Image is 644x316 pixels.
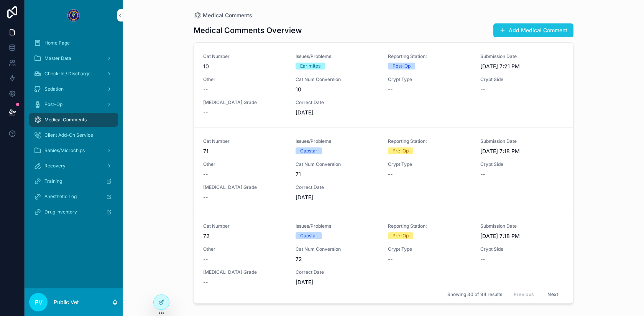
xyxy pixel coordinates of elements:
span: Cat Number [203,223,286,229]
a: Post-Op [29,98,118,111]
a: Training [29,174,118,188]
span: Correct Date [296,184,379,190]
span: -- [203,86,208,93]
span: Medical Comments [203,12,252,19]
a: Cat Number10Issues/ProblemsEar mitesReporting Station:Post-OpSubmission Date[DATE] 7:21 PMOther--... [194,43,573,127]
span: [MEDICAL_DATA] Grade [203,184,286,190]
span: Submission Date [480,53,563,60]
span: Issues/Problems [296,53,379,60]
a: Medical Comments [194,12,252,19]
span: Cat Num Conversion [296,76,379,83]
span: Cat Number [203,53,286,60]
span: Anesthetic Log [44,194,77,200]
span: -- [388,170,393,178]
span: [DATE] 7:21 PM [480,63,563,70]
span: Other [203,76,286,83]
span: Crypt Side [480,76,563,83]
span: Submission Date [480,138,563,144]
span: -- [388,255,393,263]
div: Post-Op [393,63,411,69]
span: -- [203,278,208,286]
a: Sedation [29,82,118,96]
span: -- [388,86,393,93]
span: Training [44,178,62,184]
h1: Medical Comments Overview [194,25,302,36]
span: Master Data [44,55,71,61]
a: Cat Number71Issues/ProblemsCapstarReporting Station:Pre-OpSubmission Date[DATE] 7:18 PMOther--Cat... [194,127,573,212]
span: Other [203,161,286,167]
a: Cat Number72Issues/ProblemsCapstarReporting Station:Pre-OpSubmission Date[DATE] 7:18 PMOther--Cat... [194,212,573,297]
span: 71 [296,170,379,178]
div: Ear mites [300,63,320,69]
span: Client Add-On Service [44,132,93,138]
span: -- [203,170,208,178]
span: Rabies/Microchips [44,147,85,154]
a: Check-In / Discharge [29,67,118,81]
span: Crypt Side [480,246,563,252]
span: [DATE] [296,278,379,286]
span: Reporting Station: [388,53,471,60]
span: -- [480,86,485,93]
span: [MEDICAL_DATA] Grade [203,269,286,275]
a: Drug Inventory [29,205,118,219]
span: [DATE] [296,194,379,201]
span: -- [203,255,208,263]
span: Showing 30 of 94 results [447,291,502,298]
span: 10 [203,63,286,70]
span: Drug Inventory [44,209,77,215]
span: 72 [296,255,379,263]
span: Crypt Type [388,76,471,83]
span: Sedation [44,86,64,92]
span: Other [203,246,286,252]
span: Issues/Problems [296,138,379,144]
img: App logo [67,9,80,22]
span: Reporting Station: [388,138,471,144]
div: Pre-Op [393,232,409,239]
span: Crypt Type [388,161,471,167]
a: Home Page [29,36,118,50]
span: Submission Date [480,223,563,229]
div: Capstar [300,232,317,239]
a: Medical Comments [29,113,118,127]
div: Pre-Op [393,147,409,154]
span: [DATE] 7:18 PM [480,232,563,240]
p: Public Vet [54,298,79,306]
span: Crypt Side [480,161,563,167]
span: Home Page [44,40,70,46]
span: -- [480,170,485,178]
span: 72 [203,232,286,240]
a: Client Add-On Service [29,128,118,142]
span: Cat Num Conversion [296,161,379,167]
span: Post-Op [44,101,62,108]
div: Capstar [300,147,317,154]
a: Rabies/Microchips [29,144,118,157]
span: [DATE] 7:18 PM [480,147,563,155]
span: -- [203,109,208,116]
span: Crypt Type [388,246,471,252]
button: Next [542,288,563,300]
span: Recovery [44,163,66,169]
span: Medical Comments [44,117,87,123]
span: Issues/Problems [296,223,379,229]
span: [MEDICAL_DATA] Grade [203,99,286,106]
a: Master Data [29,51,118,65]
span: [DATE] [296,109,379,116]
span: -- [480,255,485,263]
a: Recovery [29,159,118,173]
a: Anesthetic Log [29,190,118,203]
span: Cat Number [203,138,286,144]
span: Cat Num Conversion [296,246,379,252]
button: Add Medical Comment [493,23,573,37]
span: 71 [203,147,286,155]
div: scrollable content [25,31,123,229]
span: Correct Date [296,99,379,106]
span: Check-In / Discharge [44,71,90,77]
span: Correct Date [296,269,379,275]
span: 10 [296,86,379,93]
span: Reporting Station: [388,223,471,229]
span: -- [203,194,208,201]
span: PV [34,298,43,307]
